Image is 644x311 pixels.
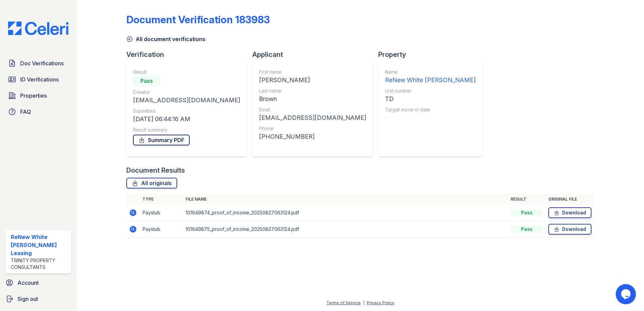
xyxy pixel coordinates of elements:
[126,178,177,188] a: All originals
[385,94,476,104] div: TD
[616,284,637,304] iframe: chat widget
[3,292,74,306] a: Sign out
[259,69,366,75] div: First name
[140,194,183,205] th: Type
[385,113,476,123] div: -
[126,35,205,43] a: All document verifications
[363,300,364,305] div: |
[259,125,366,132] div: Phone
[133,96,240,105] div: [EMAIL_ADDRESS][DOMAIN_NAME]
[548,207,591,218] a: Download
[326,300,361,305] a: Terms of Service
[11,233,68,257] div: ReNew White [PERSON_NAME] Leasing
[133,69,240,75] div: Result
[183,194,508,205] th: File name
[546,194,594,205] th: Original file
[5,105,71,118] a: FAQ
[5,57,71,70] a: Doc Verifications
[140,205,183,221] td: Paystub
[18,295,38,303] span: Sign out
[20,92,47,100] span: Properties
[3,276,74,289] a: Account
[140,221,183,238] td: Paystub
[511,226,543,233] div: Pass
[11,257,68,271] div: Trinity Property Consultants
[133,114,240,124] div: [DATE] 06:44:16 AM
[511,209,543,216] div: Pass
[259,113,366,123] div: [EMAIL_ADDRESS][DOMAIN_NAME]
[259,132,366,141] div: [PHONE_NUMBER]
[133,135,190,145] a: Summary PDF
[259,106,366,113] div: Email
[133,108,240,114] div: Submitted
[133,75,160,86] div: Pass
[548,224,591,235] a: Download
[183,221,508,238] td: 101649875_proof_of_income_20250827063124.pdf
[5,89,71,102] a: Properties
[378,50,488,59] div: Property
[183,205,508,221] td: 101649874_proof_of_income_20250827063124.pdf
[126,50,252,59] div: Verification
[259,94,366,104] div: Brown
[126,166,185,175] div: Document Results
[18,279,39,287] span: Account
[20,59,64,67] span: Doc Verifications
[385,88,476,94] div: Unit number
[133,127,240,133] div: Result summary
[133,89,240,96] div: Creator
[259,75,366,85] div: [PERSON_NAME]
[367,300,394,305] a: Privacy Policy
[385,69,476,75] div: Name
[3,22,74,35] img: CE_Logo_Blue-a8612792a0a2168367f1c8372b55b34899dd931a85d93a1a3d3e32e68fde9ad4.png
[252,50,378,59] div: Applicant
[5,73,71,86] a: ID Verifications
[385,75,476,85] div: ReNew White [PERSON_NAME]
[20,108,31,116] span: FAQ
[259,88,366,94] div: Last name
[385,69,476,85] a: Name ReNew White [PERSON_NAME]
[126,13,270,26] div: Document Verification 183983
[508,194,546,205] th: Result
[20,75,59,83] span: ID Verifications
[385,106,476,113] div: Target move in date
